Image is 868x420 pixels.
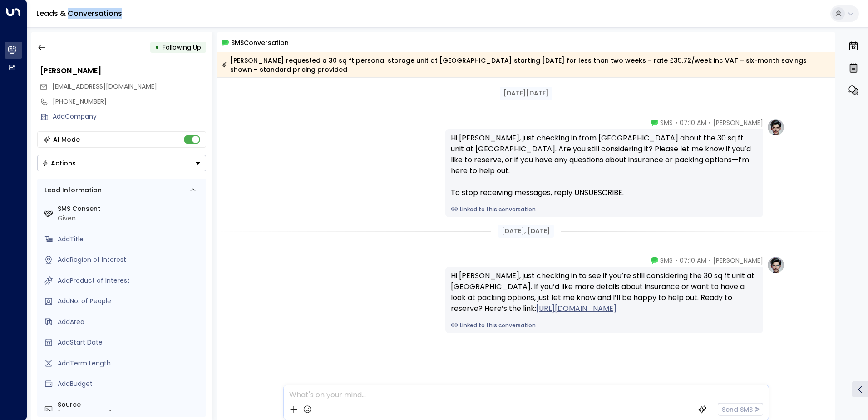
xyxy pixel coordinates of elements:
[500,87,552,100] div: [DATE][DATE]
[58,410,202,419] div: [PHONE_NUMBER]
[58,400,202,410] label: Source
[58,235,202,244] div: AddTitle
[709,118,711,127] span: •
[660,256,673,265] span: SMS
[41,185,102,195] div: Lead Information
[709,256,711,265] span: •
[713,118,763,127] span: [PERSON_NAME]
[58,255,202,265] div: AddRegion of Interest
[536,303,616,314] a: [URL][DOMAIN_NAME]
[155,39,159,55] div: •
[713,256,763,265] span: [PERSON_NAME]
[58,276,202,285] div: AddProduct of Interest
[42,159,76,167] div: Actions
[231,37,289,48] span: SMS Conversation
[451,321,758,330] a: Linked to this conversation
[58,204,202,214] label: SMS Consent
[498,225,554,238] div: [DATE], [DATE]
[53,135,80,144] div: AI Mode
[36,8,122,19] a: Leads & Conversations
[767,256,785,274] img: profile-logo.png
[660,118,673,127] span: SMS
[40,65,206,76] div: [PERSON_NAME]
[37,155,206,171] button: Actions
[680,118,706,127] span: 07:10 AM
[675,118,677,127] span: •
[58,296,202,306] div: AddNo. of People
[451,205,758,214] a: Linked to this conversation
[53,112,206,121] div: AddCompany
[675,256,677,265] span: •
[451,133,758,198] div: Hi [PERSON_NAME], just checking in from [GEOGRAPHIC_DATA] about the 30 sq ft unit at [GEOGRAPHIC_...
[58,359,202,368] div: AddTerm Length
[37,155,206,171] div: Button group with a nested menu
[680,256,706,265] span: 07:10 AM
[451,270,758,314] div: Hi [PERSON_NAME], just checking in to see if you’re still considering the 30 sq ft unit at [GEOGR...
[767,118,785,136] img: profile-logo.png
[163,43,201,52] span: Following Up
[222,56,830,74] div: [PERSON_NAME] requested a 30 sq ft personal storage unit at [GEOGRAPHIC_DATA] starting [DATE] for...
[58,317,202,327] div: AddArea
[52,82,157,91] span: [EMAIL_ADDRESS][DOMAIN_NAME]
[58,338,202,347] div: AddStart Date
[58,379,202,389] div: AddBudget
[52,82,157,91] span: givupi@gmail.com
[58,214,202,223] div: Given
[53,97,206,106] div: [PHONE_NUMBER]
